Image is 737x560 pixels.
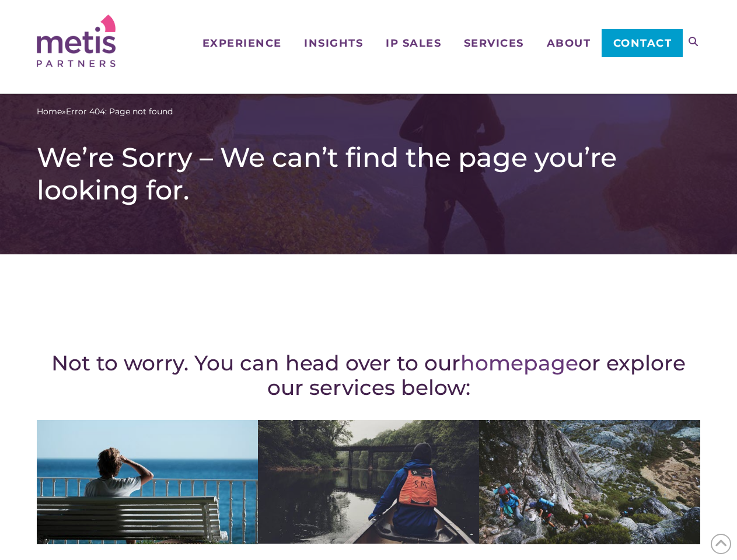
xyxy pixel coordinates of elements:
[37,106,173,118] span: »
[66,106,173,118] span: Error 404: Page not found
[37,141,700,206] h1: We’re Sorry – We can’t find the page you’re looking for.
[464,38,524,48] span: Services
[547,38,591,48] span: About
[37,106,62,118] a: Home
[386,38,441,48] span: IP Sales
[460,350,578,376] a: homepage
[711,534,731,554] span: Back to Top
[37,15,116,67] img: Metis Partners
[304,38,363,48] span: Insights
[202,38,282,48] span: Experience
[37,351,700,400] h2: Not to worry. You can head over to our or explore our services below:
[602,29,683,57] a: Contact
[613,38,672,48] span: Contact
